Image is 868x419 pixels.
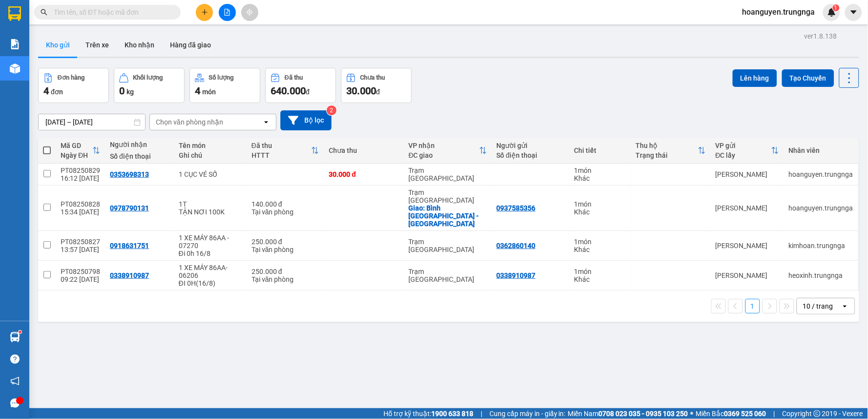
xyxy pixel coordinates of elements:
[280,110,332,130] button: Bộ lọc
[61,200,100,208] div: PT08250828
[202,88,216,96] span: món
[306,88,310,96] span: đ
[574,167,626,174] div: 1 món
[43,85,49,97] span: 4
[262,118,270,126] svg: open
[110,272,149,279] div: 0338910987
[252,246,319,253] div: Tại văn phòng
[568,408,688,419] span: Miền Nam
[156,117,223,127] div: Chọn văn phòng nhận
[38,33,78,57] button: Kho gửi
[497,204,536,212] div: 0937585356
[789,242,853,250] div: kimhoan.trungnga
[114,68,185,103] button: Khối lượng0kg
[724,410,766,418] strong: 0369 525 060
[404,138,492,164] th: Toggle SortBy
[133,74,163,81] div: Khối lượng
[733,69,777,87] button: Lên hàng
[803,301,833,311] div: 10 / trang
[179,279,242,287] div: ĐI 0H(16/8)
[196,4,213,21] button: plus
[271,85,306,97] span: 640.000
[341,68,412,103] button: Chưa thu30.000đ
[209,74,234,81] div: Số lượng
[179,250,242,257] div: Đi 0h 16/8
[179,264,242,279] div: 1 XE MÁY 86AA-06206
[10,39,20,49] img: solution-icon
[190,68,260,103] button: Số lượng4món
[39,114,145,130] input: Select a date range.
[841,302,849,310] svg: open
[61,151,92,159] div: Ngày ĐH
[246,9,253,16] span: aim
[360,74,385,81] div: Chưa thu
[409,268,487,283] div: Trạm [GEOGRAPHIC_DATA]
[10,332,20,342] img: warehouse-icon
[716,151,771,159] div: ĐC lấy
[10,377,20,386] span: notification
[834,4,838,11] span: 1
[409,151,479,159] div: ĐC giao
[497,242,536,250] div: 0362860140
[179,142,242,149] div: Tên món
[110,152,169,160] div: Số điện thoại
[716,142,771,149] div: VP gửi
[329,147,399,154] div: Chưa thu
[409,189,487,204] div: Trạm [GEOGRAPHIC_DATA]
[265,68,336,103] button: Đã thu640.000đ
[61,268,100,275] div: PT08250798
[252,142,312,149] div: Đã thu
[574,275,626,283] div: Khác
[67,42,130,74] li: VP Trạm [GEOGRAPHIC_DATA]
[497,272,536,279] div: 0338910987
[119,85,125,97] span: 0
[110,242,149,250] div: 0918631751
[691,412,694,416] span: ⚪️
[5,54,64,83] b: T1 [PERSON_NAME], P Phú Thuỷ
[179,200,242,208] div: 1T
[782,69,834,87] button: Tạo Chuyến
[252,208,319,216] div: Tại văn phòng
[711,138,784,164] th: Toggle SortBy
[574,174,626,182] div: Khác
[789,204,853,212] div: hoanguyen.trungnga
[78,33,117,57] button: Trên xe
[716,204,779,212] div: [PERSON_NAME]
[61,208,100,216] div: 15:34 [DATE]
[252,238,319,246] div: 250.000 đ
[431,410,473,418] strong: 1900 633 818
[219,4,236,21] button: file-add
[833,4,840,11] sup: 1
[252,268,319,275] div: 250.000 đ
[41,9,47,16] span: search
[247,138,324,164] th: Toggle SortBy
[409,238,487,253] div: Trạm [GEOGRAPHIC_DATA]
[61,275,100,283] div: 09:22 [DATE]
[179,234,242,250] div: 1 XE MÁY 86AA - 07270
[716,242,779,250] div: [PERSON_NAME]
[252,151,312,159] div: HTTT
[774,408,775,419] span: |
[489,408,566,419] span: Cung cấp máy in - giấy in:
[19,331,21,334] sup: 1
[252,200,319,208] div: 140.000 đ
[599,410,688,418] strong: 0708 023 035 - 0935 103 250
[376,88,380,96] span: đ
[252,275,319,283] div: Tại văn phòng
[5,42,67,52] li: VP [PERSON_NAME]
[849,8,858,17] span: caret-down
[110,204,149,212] div: 0978790131
[574,208,626,216] div: Khác
[179,208,242,216] div: TẬN NƠI 100K
[10,398,20,408] span: message
[497,151,565,159] div: Số điện thoại
[481,408,482,419] span: |
[789,272,853,279] div: heoxinh.trungnga
[162,33,219,57] button: Hàng đã giao
[497,142,565,149] div: Người gửi
[814,410,821,417] span: copyright
[117,33,162,57] button: Kho nhận
[61,238,100,246] div: PT08250827
[574,246,626,253] div: Khác
[327,105,337,115] sup: 2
